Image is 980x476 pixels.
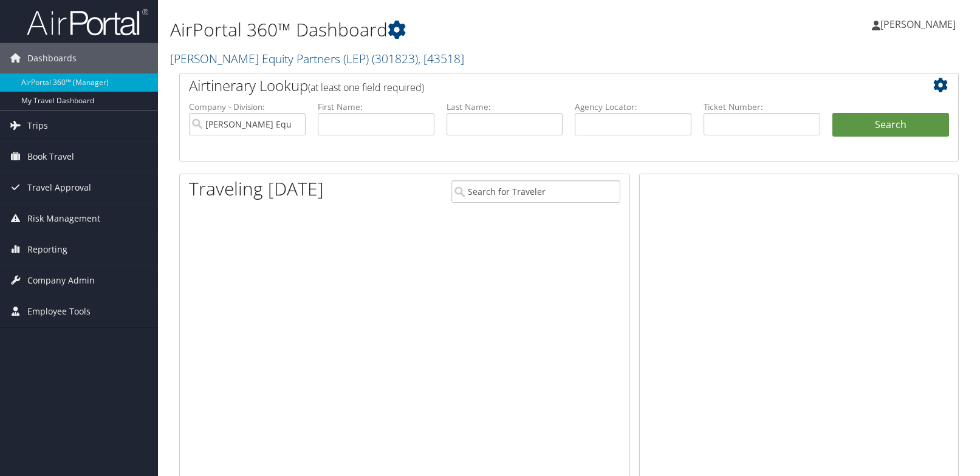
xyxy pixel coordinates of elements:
span: Book Travel [27,141,74,172]
label: Company - Division: [189,101,306,113]
span: Dashboards [27,43,77,73]
label: Agency Locator: [575,101,691,113]
label: Ticket Number: [704,101,820,113]
span: , [ 43518 ] [418,50,464,67]
span: Risk Management [27,203,100,234]
label: Last Name: [447,101,563,113]
input: Search for Traveler [451,180,620,203]
a: [PERSON_NAME] Equity Partners (LEP) [170,50,464,67]
span: Travel Approval [27,172,91,203]
h2: Airtinerary Lookup [189,75,884,96]
h1: AirPortal 360™ Dashboard [170,17,702,42]
span: [PERSON_NAME] [880,18,956,31]
span: Employee Tools [27,296,91,327]
span: Reporting [27,234,67,265]
button: Search [832,113,949,137]
span: (at least one field required) [308,81,424,94]
a: [PERSON_NAME] [872,6,968,42]
label: First Name: [318,101,434,113]
img: airportal-logo.png [27,8,148,36]
span: Trips [27,110,48,141]
h1: Traveling [DATE] [189,176,324,202]
span: Company Admin [27,265,95,296]
span: ( 301823 ) [372,50,418,67]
